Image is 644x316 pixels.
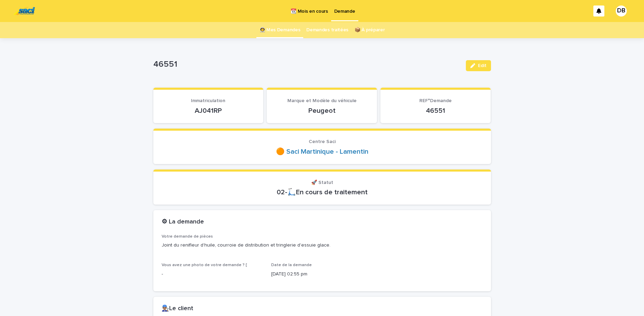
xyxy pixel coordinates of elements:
[389,107,482,115] p: 46551
[162,242,483,249] p: Joint du renifleur d'huile, courroie de distribution et tringlerie d'essuie glace.
[162,271,263,278] p: -
[306,22,348,38] a: Demandes traitées
[419,98,452,103] span: REF°Demande
[271,263,312,267] span: Date de la demande
[162,218,204,226] h2: ⚙ La demande
[153,59,460,69] p: 46551
[259,22,300,38] a: 👩‍🚀 Mes Demandes
[14,4,35,18] img: UC29JcTLQ3GheANZ19ks
[616,6,627,17] div: DB
[275,107,369,115] p: Peugeot
[162,263,247,267] span: Vous avez une photo de votre demande ? [
[191,98,225,103] span: Immatriculation
[466,60,491,71] button: Edit
[355,22,385,38] a: 📦 À préparer
[287,98,357,103] span: Marque et Modèle du véhicule
[309,139,336,144] span: Centre Saci
[276,148,368,156] a: 🟠 Saci Martinique - Lamentin
[478,63,487,68] span: Edit
[271,271,373,278] p: [DATE] 02:55 pm
[311,180,333,185] span: 🚀 Statut
[162,107,255,115] p: AJ041RP
[162,305,193,313] h2: 👨🏽‍🔧Le client
[162,235,213,239] span: Votre demande de pièces
[162,188,483,196] p: 02-🛴En cours de traitement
